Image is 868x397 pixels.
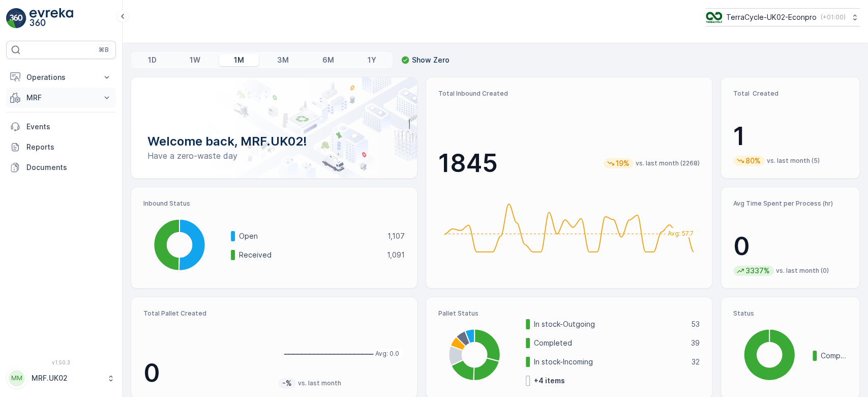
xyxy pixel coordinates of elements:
[143,309,270,318] p: Total Pallet Created
[692,357,700,367] p: 32
[534,357,685,367] p: In stock-Incoming
[438,148,498,179] p: 1845
[821,13,846,21] p: ( +01:00 )
[733,231,847,262] p: 0
[367,55,376,65] p: 1Y
[387,231,405,241] p: 1,107
[143,200,405,208] p: Inbound Status
[733,121,847,152] p: 1
[6,117,116,137] a: Events
[239,231,381,241] p: Open
[322,55,334,65] p: 6M
[412,55,450,65] p: Show Zero
[6,137,116,157] a: Reports
[733,309,847,318] p: Status
[744,156,762,166] p: 80%
[239,250,380,260] p: Received
[298,379,341,387] p: vs. last month
[744,266,771,276] p: 3337%
[776,267,829,275] p: vs. last month (0)
[6,67,116,88] button: Operations
[691,338,700,348] p: 39
[733,90,847,98] p: Total Created
[706,12,722,23] img: terracycle_logo_wKaHoWT.png
[26,122,112,132] p: Events
[281,378,293,388] p: -%
[147,133,401,150] p: Welcome back, MRF.UK02!
[6,367,116,389] button: MMMRF.UK02
[438,90,700,98] p: Total Inbound Created
[615,158,631,168] p: 19%
[234,55,244,65] p: 1M
[534,376,565,386] p: + 4 items
[99,46,109,54] p: ⌘B
[726,12,817,22] p: TerraCycle-UK02-Econpro
[706,8,860,26] button: TerraCycle-UK02-Econpro(+01:00)
[26,72,96,82] p: Operations
[6,157,116,178] a: Documents
[6,88,116,108] button: MRF
[691,319,700,329] p: 53
[26,142,112,152] p: Reports
[190,55,200,65] p: 1W
[6,359,116,365] span: v 1.50.3
[148,55,157,65] p: 1D
[767,157,820,165] p: vs. last month (5)
[143,358,270,388] p: 0
[277,55,289,65] p: 3M
[534,319,684,329] p: In stock-Outgoing
[636,159,700,167] p: vs. last month (2268)
[29,8,73,29] img: logo_light-DOdMpM7g.png
[438,309,700,318] p: Pallet Status
[9,370,25,386] div: MM
[821,351,847,361] p: Completed
[26,162,112,173] p: Documents
[387,250,405,260] p: 1,091
[733,200,847,208] p: Avg Time Spent per Process (hr)
[26,93,96,103] p: MRF
[6,8,26,29] img: logo
[147,150,401,162] p: Have a zero-waste day
[534,338,684,348] p: Completed
[32,373,102,383] p: MRF.UK02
